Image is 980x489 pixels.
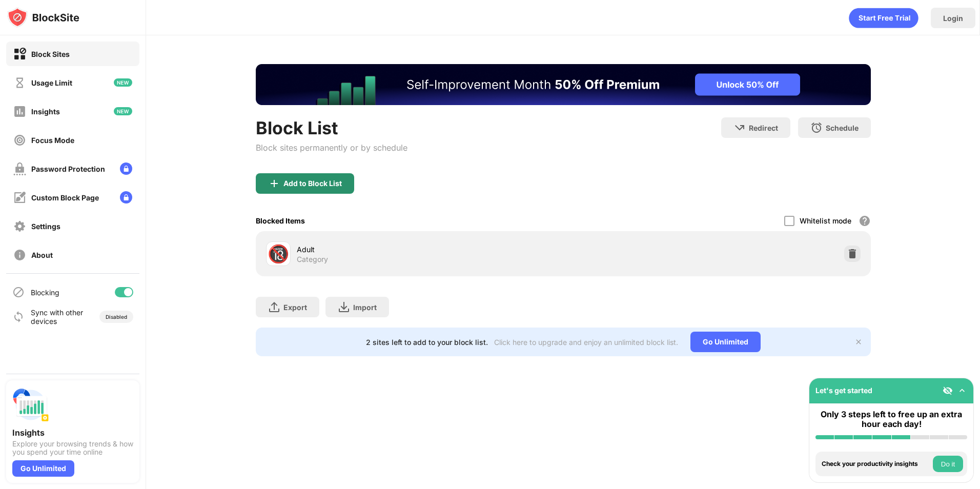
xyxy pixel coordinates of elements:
[13,76,26,89] img: time-usage-off.svg
[854,338,863,346] img: x-button.svg
[12,286,25,298] img: blocking-icon.svg
[494,338,678,347] div: Click here to upgrade and enjoy an unlimited block list.
[943,385,953,396] img: eye-not-visible.svg
[13,48,26,60] img: block-on.svg
[957,385,967,396] img: omni-setup-toggle.svg
[114,107,132,115] img: new-icon.svg
[31,251,53,259] div: About
[13,220,26,233] img: settings-off.svg
[31,107,60,116] div: Insights
[268,243,289,264] div: 🔞
[283,303,307,312] div: Export
[749,124,778,132] div: Redirect
[31,222,60,231] div: Settings
[7,7,79,28] img: logo-blocksite.svg
[933,456,963,472] button: Do it
[256,216,305,225] div: Blocked Items
[12,460,74,477] div: Go Unlimited
[31,165,105,173] div: Password Protection
[13,162,26,175] img: password-protection-off.svg
[120,191,132,203] img: lock-menu.svg
[256,142,407,153] div: Block sites permanently or by schedule
[31,288,59,297] div: Blocking
[353,303,377,312] div: Import
[822,460,930,467] div: Check your productivity insights
[815,410,967,429] div: Only 3 steps left to free up an extra hour each day!
[815,386,872,395] div: Let's get started
[13,105,26,118] img: insights-off.svg
[943,14,963,23] div: Login
[12,386,49,423] img: push-insights.svg
[849,8,918,28] div: animation
[31,50,70,58] div: Block Sites
[114,78,132,87] img: new-icon.svg
[13,191,26,204] img: customize-block-page-off.svg
[12,427,133,438] div: Insights
[826,124,859,132] div: Schedule
[12,440,133,456] div: Explore your browsing trends & how you spend your time online
[256,64,871,105] iframe: Banner
[297,255,328,264] div: Category
[31,136,74,145] div: Focus Mode
[690,332,761,352] div: Go Unlimited
[120,162,132,175] img: lock-menu.svg
[31,193,99,202] div: Custom Block Page
[106,314,127,320] div: Disabled
[283,179,342,188] div: Add to Block List
[12,311,25,323] img: sync-icon.svg
[297,244,563,255] div: Adult
[800,216,851,225] div: Whitelist mode
[31,308,84,325] div: Sync with other devices
[31,78,72,87] div: Usage Limit
[256,117,407,138] div: Block List
[13,134,26,147] img: focus-off.svg
[13,249,26,261] img: about-off.svg
[366,338,488,347] div: 2 sites left to add to your block list.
